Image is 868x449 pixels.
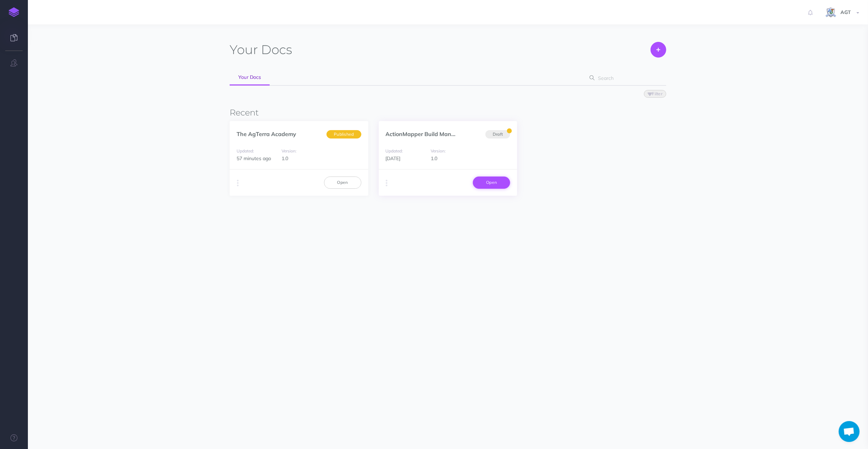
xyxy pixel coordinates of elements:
a: Open chat [839,421,860,442]
a: The AgTerra Academy [237,130,296,137]
small: Updated: [237,148,254,154]
span: Your [230,42,258,57]
img: logo-mark.svg [9,7,19,17]
small: Updated: [386,148,403,154]
span: 1.0 [282,155,288,162]
a: Open [473,177,510,188]
i: More actions [386,178,388,188]
small: Version: [282,148,297,154]
span: 57 minutes ago [237,155,271,162]
input: Search [596,72,655,84]
span: AGT [837,9,854,15]
h1: Docs [230,42,292,58]
a: Your Docs [230,70,270,85]
button: Filter [644,90,666,98]
span: Your Docs [238,74,261,80]
a: Open [324,177,361,188]
img: iCxL6hB4gPtK36lnwjqkK90dLekSAv8p9JC67nPZ.png [825,7,837,19]
small: Version: [431,148,446,154]
i: More actions [237,178,239,188]
h3: Recent [230,108,666,117]
span: 1.0 [431,155,437,162]
span: [DATE] [386,155,401,162]
a: ActionMapper Build Man... [386,130,456,137]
